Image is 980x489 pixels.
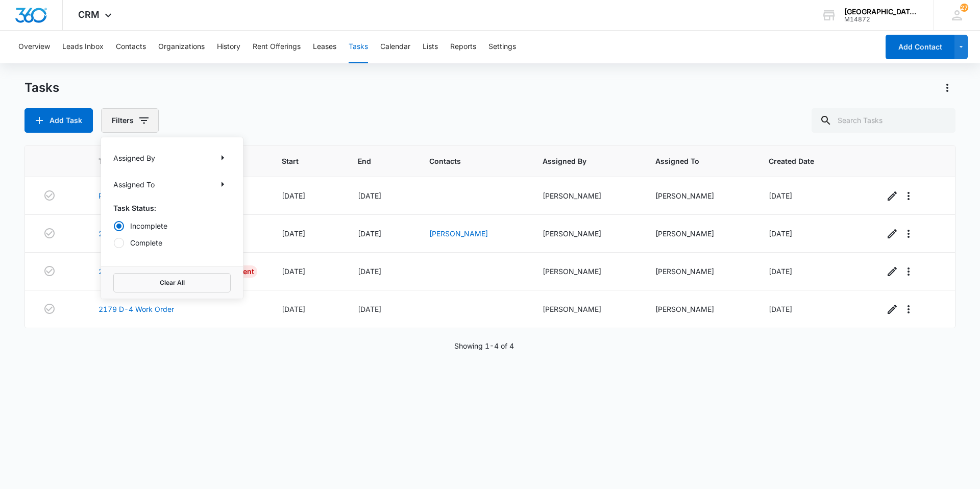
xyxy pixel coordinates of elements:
[844,8,919,16] div: account name
[78,9,100,20] span: CRM
[450,31,476,63] button: Reports
[769,267,792,276] span: [DATE]
[769,229,792,238] span: [DATE]
[380,31,410,63] button: Calendar
[99,156,242,166] span: Task
[113,179,155,190] p: Assigned To
[113,273,231,292] button: Clear All
[282,305,305,313] span: [DATE]
[655,190,744,201] div: [PERSON_NAME]
[99,190,186,201] a: P1 Clubhouse Work Order
[24,108,93,133] button: Add Task
[454,340,514,351] p: Showing 1-4 of 4
[543,266,631,277] div: [PERSON_NAME]
[655,266,744,277] div: [PERSON_NAME]
[282,267,305,276] span: [DATE]
[358,267,381,276] span: [DATE]
[18,31,50,63] button: Overview
[655,156,729,166] span: Assigned To
[769,156,845,166] span: Created Date
[844,16,919,23] div: account id
[158,31,205,63] button: Organizations
[429,156,503,166] span: Contacts
[939,80,955,96] button: Actions
[282,156,319,166] span: Start
[358,305,381,313] span: [DATE]
[282,229,305,238] span: [DATE]
[886,35,954,59] button: Add Contact
[116,31,146,63] button: Contacts
[113,203,231,213] p: Task Status:
[99,228,174,239] a: 2182 R-4 Work Order
[960,4,968,12] span: 27
[769,191,792,200] span: [DATE]
[358,191,381,200] span: [DATE]
[655,304,744,314] div: [PERSON_NAME]
[655,228,744,239] div: [PERSON_NAME]
[313,31,336,63] button: Leases
[960,4,968,12] div: notifications count
[214,150,231,166] button: Show Assigned By filters
[358,229,381,238] span: [DATE]
[24,80,59,95] h1: Tasks
[488,31,516,63] button: Settings
[543,304,631,314] div: [PERSON_NAME]
[101,108,159,133] button: Filters
[214,176,231,192] button: Show Assigned To filters
[62,31,104,63] button: Leads Inbox
[113,221,231,231] label: Incomplete
[99,304,174,314] a: 2179 D-4 Work Order
[812,108,955,133] input: Search Tasks
[543,228,631,239] div: [PERSON_NAME]
[113,237,231,248] label: Complete
[349,31,368,63] button: Tasks
[543,156,617,166] span: Assigned By
[358,156,390,166] span: End
[282,191,305,200] span: [DATE]
[253,31,301,63] button: Rent Offerings
[99,266,173,277] a: 2182 E-7 Work Order
[769,305,792,313] span: [DATE]
[217,31,240,63] button: History
[429,229,488,238] a: [PERSON_NAME]
[113,153,155,163] p: Assigned By
[543,190,631,201] div: [PERSON_NAME]
[423,31,438,63] button: Lists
